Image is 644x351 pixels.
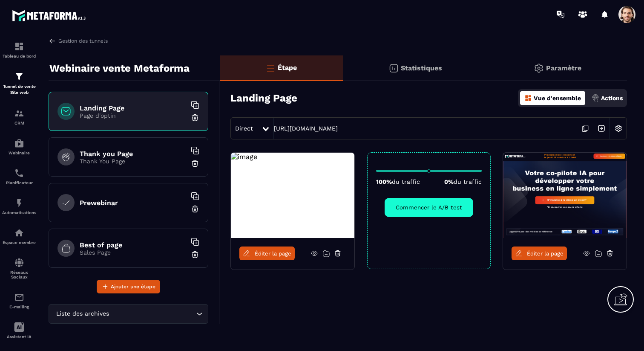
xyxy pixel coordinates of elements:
[2,132,36,162] a: automationsautomationsWebinaire
[231,153,257,161] img: image
[80,158,186,165] p: Thank You Page
[191,113,199,122] img: trash
[14,292,24,302] img: email
[49,304,208,324] div: Search for option
[49,60,190,77] p: Webinaire vente Metaforma
[385,198,473,217] button: Commencer le A/B test
[239,247,295,260] a: Éditer la page
[2,151,36,155] p: Webinaire
[14,41,24,52] img: formation
[2,121,36,125] p: CRM
[401,64,442,72] p: Statistiques
[278,64,297,72] p: Étape
[80,150,186,158] h6: Thank you Page
[2,191,36,221] a: automationsautomationsAutomatisations
[12,8,89,23] img: logo
[14,258,24,268] img: social-network
[2,162,36,191] a: schedulerschedulerPlanificateur
[14,228,24,238] img: automations
[2,305,36,309] p: E-mailing
[49,37,108,45] a: Gestion des tunnels
[2,240,36,245] p: Espace membre
[2,54,36,58] p: Tableau de bord
[2,270,36,279] p: Réseaux Sociaux
[2,35,36,65] a: formationformationTableau de bord
[444,178,482,185] p: 0%
[14,108,24,119] img: formation
[2,102,36,132] a: formationformationCRM
[49,37,56,45] img: arrow
[610,120,627,136] img: setting-w.858f3a88.svg
[2,334,36,339] p: Assistant IA
[2,65,36,102] a: formationformationTunnel de vente Site web
[527,250,563,257] span: Éditer la page
[524,94,532,102] img: dashboard-orange.40269519.svg
[2,316,36,345] a: Assistant IA
[601,95,623,102] p: Actions
[54,309,111,319] span: Liste des archives
[592,94,599,102] img: actions.d6e523a2.png
[191,159,199,168] img: trash
[14,138,24,148] img: automations
[454,178,482,185] span: du traffic
[80,241,186,249] h6: Best of page
[97,280,160,293] button: Ajouter une étape
[2,180,36,185] p: Planificateur
[235,125,253,132] span: Direct
[111,282,155,291] span: Ajouter une étape
[191,250,199,259] img: trash
[388,63,399,73] img: stats.20deebd0.svg
[512,247,567,260] a: Éditer la page
[14,71,24,81] img: formation
[2,84,36,96] p: Tunnel de vente Site web
[546,64,581,72] p: Paramètre
[80,199,186,207] h6: Prewebinar
[14,168,24,178] img: scheduler
[274,125,338,132] a: [URL][DOMAIN_NAME]
[80,104,186,112] h6: Landing Page
[376,178,420,185] p: 100%
[392,178,420,185] span: du traffic
[503,153,627,238] img: image
[2,251,36,286] a: social-networksocial-networkRéseaux Sociaux
[2,286,36,316] a: emailemailE-mailing
[534,63,544,73] img: setting-gr.5f69749f.svg
[255,250,291,257] span: Éditer la page
[14,198,24,208] img: automations
[80,249,186,256] p: Sales Page
[230,92,297,104] h3: Landing Page
[191,205,199,213] img: trash
[265,63,276,73] img: bars-o.4a397970.svg
[593,120,609,136] img: arrow-next.bcc2205e.svg
[80,112,186,119] p: Page d'optin
[534,95,581,102] p: Vue d'ensemble
[2,210,36,215] p: Automatisations
[2,221,36,251] a: automationsautomationsEspace membre
[111,309,194,319] input: Search for option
